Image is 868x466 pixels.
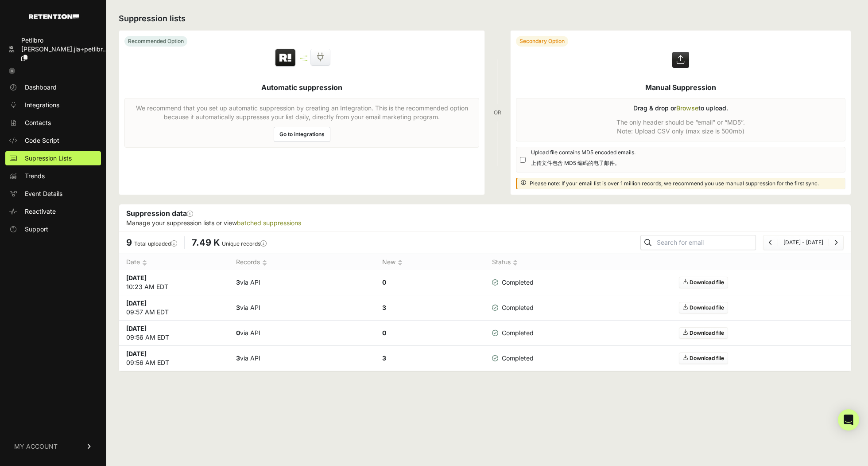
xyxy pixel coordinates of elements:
[5,151,101,165] a: Supression Lists
[119,295,229,321] td: 09:57 AM EDT
[300,60,307,61] img: integration
[119,346,229,371] td: 09:56 AM EDT
[236,304,240,311] strong: 3
[5,222,101,236] a: Support
[382,354,386,362] strong: 3
[5,169,101,183] a: Trends
[126,350,147,357] strong: [DATE]
[375,254,485,270] th: New
[229,321,375,346] td: via API
[5,33,101,65] a: Petlibro [PERSON_NAME].jia+petlibr...
[679,302,728,313] a: Download file
[119,12,851,25] h2: Suppression lists
[237,219,301,227] a: batched suppressions
[531,149,635,170] span: Upload file contains MD5 encoded emails.
[126,274,147,282] strong: [DATE]
[130,104,473,121] p: We recommend that you set up automatic suppression by creating an Integration. This is the recomm...
[492,329,534,337] span: Completed
[25,83,57,92] span: Dashboard
[21,36,108,45] div: Petlibro
[25,118,51,127] span: Contacts
[25,225,48,234] span: Support
[262,259,267,266] img: no_sort-eaf950dc5ab64cae54d48a5578032e96f70b2ecb7d747501f34c8f2db400fb66.gif
[494,30,501,195] div: OR
[398,259,403,266] img: no_sort-eaf950dc5ab64cae54d48a5578032e96f70b2ecb7d747501f34c8f2db400fb66.gif
[5,133,101,148] a: Code Script
[29,14,79,19] img: Retention.com
[5,116,101,130] a: Contacts
[492,278,534,287] span: Completed
[126,325,147,332] strong: [DATE]
[25,189,62,198] span: Event Details
[229,270,375,295] td: via API
[229,254,375,270] th: Records
[119,270,229,295] td: 10:23 AM EDT
[778,239,829,246] li: [DATE] - [DATE]
[119,321,229,346] td: 09:56 AM EDT
[229,295,375,321] td: via API
[5,204,101,219] a: Reactivate
[485,254,558,270] th: Status
[124,36,187,47] div: Recommended Option
[142,259,147,266] img: no_sort-eaf950dc5ab64cae54d48a5578032e96f70b2ecb7d747501f34c8f2db400fb66.gif
[261,82,342,93] h5: Automatic suppression
[274,127,330,142] a: Go to integrations
[274,48,297,68] img: Retention
[236,329,240,337] strong: 0
[655,236,756,249] input: Search for email
[300,58,307,59] img: integration
[21,45,108,53] span: [PERSON_NAME].jia+petlibr...
[126,237,132,248] span: 9
[5,80,101,94] a: Dashboard
[382,329,386,337] strong: 0
[769,239,772,246] a: Previous
[5,433,101,460] a: MY ACCOUNT
[838,409,859,431] div: Open Intercom Messenger
[25,136,59,145] span: Code Script
[679,352,728,364] a: Download file
[834,239,838,246] a: Next
[382,278,386,286] strong: 0
[236,278,240,286] strong: 3
[14,442,58,451] span: MY ACCOUNT
[126,299,147,307] strong: [DATE]
[513,259,518,266] img: no_sort-eaf950dc5ab64cae54d48a5578032e96f70b2ecb7d747501f34c8f2db400fb66.gif
[119,204,851,231] div: Suppression data
[5,187,101,201] a: Event Details
[5,98,101,112] a: Integrations
[25,154,72,163] span: Supression Lists
[679,277,728,288] a: Download file
[300,55,307,57] img: integration
[236,354,240,362] strong: 3
[382,304,386,311] strong: 3
[520,157,526,163] input: Upload file contains MD5 encoded emails.上传文件包含 MD5 编码的电子邮件。
[25,101,59,110] span: Integrations
[25,172,45,180] span: Trends
[531,160,620,167] font: 上传文件包含 MD5 编码的电子邮件。
[25,207,56,216] span: Reactivate
[492,354,534,363] span: Completed
[222,240,267,247] label: Unique records
[229,346,375,371] td: via API
[679,327,728,339] a: Download file
[492,303,534,312] span: Completed
[134,240,177,247] label: Total uploaded
[192,237,220,248] span: 7.49 K
[763,235,844,250] nav: Page navigation
[126,219,844,227] p: Manage your suppression lists or view
[119,254,229,270] th: Date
